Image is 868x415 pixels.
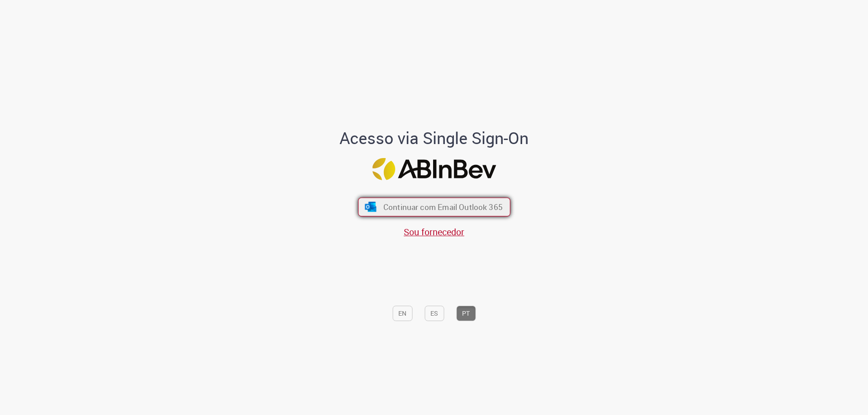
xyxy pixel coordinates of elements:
h1: Acesso via Single Sign-On [309,129,560,147]
button: PT [456,306,476,321]
button: EN [392,306,412,321]
img: Logo ABInBev [372,158,496,180]
span: Continuar com Email Outlook 365 [383,202,502,212]
button: ícone Azure/Microsoft 360 Continuar com Email Outlook 365 [358,198,510,217]
a: Sou fornecedor [404,226,464,238]
button: ES [425,306,444,321]
img: ícone Azure/Microsoft 360 [364,202,377,212]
